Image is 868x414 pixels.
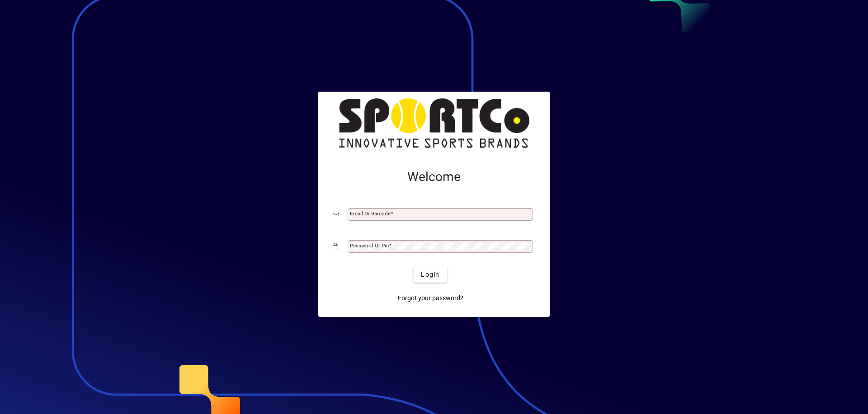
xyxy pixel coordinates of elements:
[350,242,389,249] mat-label: Password or Pin
[394,290,467,306] a: Forgot your password?
[421,270,439,279] span: Login
[350,210,391,217] mat-label: Email or Barcode
[333,169,535,185] h2: Welcome
[414,266,447,283] button: Login
[398,293,463,303] span: Forgot your password?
